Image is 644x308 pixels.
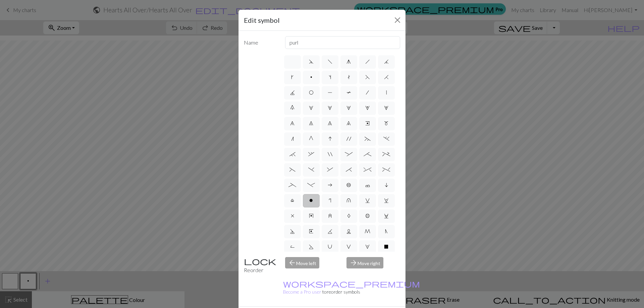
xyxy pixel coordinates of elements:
[347,74,350,80] span: t
[240,257,281,274] div: Reorder
[289,151,296,157] span: `
[290,229,295,234] span: D
[346,136,351,141] span: '
[309,213,314,219] span: y
[308,167,314,172] span: )
[283,281,420,295] small: to reorder symbols
[307,182,315,188] span: -
[365,136,371,141] span: ~
[328,213,332,219] span: z
[364,167,371,172] span: ^
[366,90,369,95] span: /
[327,167,333,172] span: &
[346,182,351,188] span: b
[328,121,332,126] span: 8
[382,167,390,172] span: %
[328,136,332,141] span: I
[385,182,388,188] span: i
[288,182,296,188] span: _
[309,105,313,111] span: 1
[365,198,370,203] span: v
[328,90,332,95] span: P
[346,59,351,64] span: g
[328,151,332,157] span: "
[365,182,370,188] span: c
[384,105,388,111] span: 5
[328,182,332,188] span: a
[365,105,370,111] span: 4
[291,136,294,141] span: n
[347,213,351,219] span: A
[290,105,294,111] span: 0
[346,229,351,234] span: L
[384,198,389,203] span: w
[384,244,388,249] span: X
[346,105,351,111] span: 3
[309,136,313,141] span: G
[290,244,295,249] span: R
[383,136,389,141] span: .
[365,244,370,249] span: W
[346,90,351,95] span: T
[309,90,314,95] span: O
[346,121,351,126] span: 9
[328,244,332,249] span: U
[384,74,389,80] span: H
[310,74,312,80] span: p
[290,198,294,203] span: l
[385,229,388,234] span: N
[386,90,387,95] span: |
[365,59,370,64] span: h
[240,36,281,49] label: Name
[346,244,351,249] span: V
[382,151,390,157] span: +
[291,213,294,219] span: x
[328,59,332,64] span: f
[384,213,389,219] span: C
[392,15,403,25] button: Close
[384,59,389,64] span: j
[309,59,314,64] span: d
[283,279,420,288] span: workspace_premium
[309,121,313,126] span: 7
[309,198,313,203] span: o
[345,151,353,157] span: :
[364,151,371,157] span: ;
[329,198,331,203] span: r
[365,213,370,219] span: B
[365,229,370,234] span: M
[309,244,314,249] span: S
[384,121,388,126] span: m
[309,229,313,234] span: E
[291,74,293,80] span: k
[328,229,332,234] span: K
[283,281,420,295] a: Become a Pro user
[328,105,332,111] span: 2
[290,90,295,95] span: J
[365,74,370,80] span: F
[289,167,296,172] span: (
[346,198,351,203] span: u
[329,74,331,80] span: s
[244,15,280,25] h5: Edit symbol
[290,121,294,126] span: 6
[365,121,370,126] span: e
[308,151,314,157] span: ,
